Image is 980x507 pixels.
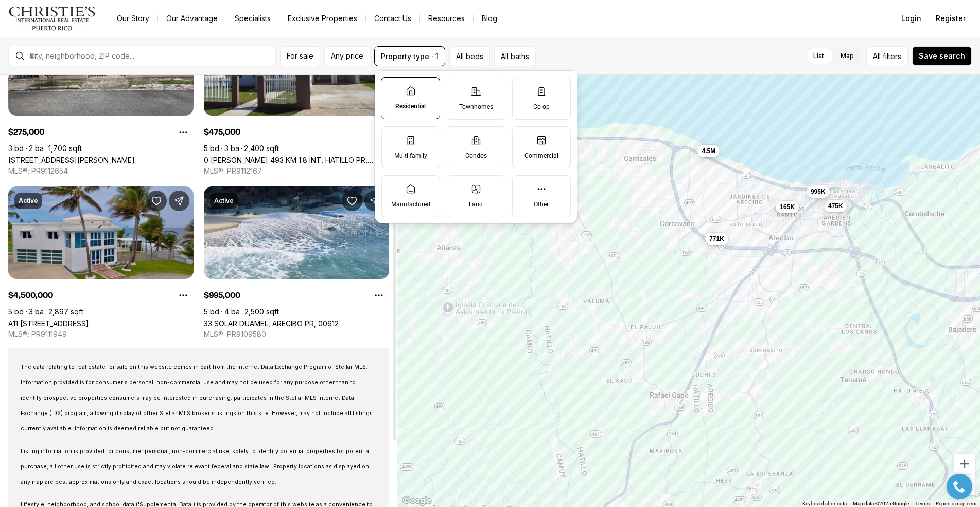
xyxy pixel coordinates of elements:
button: Zoom in [954,454,975,474]
a: A11 CALLE MARFIL (TESORO DEL MAR), HATILLO PR, 00659 [8,319,89,328]
span: Listing information is provided for consumer personal, non-commercial use, solely to identify pot... [21,448,371,485]
span: filters [883,51,901,62]
span: The data relating to real estate for sale on this website comes in part from the Internet Data Ex... [21,364,373,432]
button: Property type · 1 [374,46,445,66]
button: Register [930,8,972,29]
span: Map data ©2025 Google [853,501,909,506]
button: Property options [173,122,194,142]
span: 165K [780,203,795,211]
a: Report a map error [936,501,977,506]
span: Any price [331,52,363,60]
a: Exclusive Properties [279,11,365,26]
button: 165K [776,201,799,213]
span: Login [901,14,921,23]
p: Multi-family [394,152,427,160]
button: Contact Us [366,11,419,26]
a: Blog [474,11,505,26]
button: Save search [912,46,972,66]
button: Property options [173,285,194,306]
button: Allfilters [866,46,908,66]
span: Register [936,14,966,23]
button: 771K [705,233,728,245]
p: Land [469,200,483,209]
button: Save Property: A11 CALLE MARFIL (TESORO DEL MAR) [146,191,167,211]
a: Terms [915,501,930,506]
a: Specialists [226,11,279,26]
a: Resources [420,11,473,26]
button: All baths [494,46,536,66]
p: Active [214,197,234,205]
label: Map [832,47,862,65]
button: For sale [280,46,320,66]
button: Share Property [364,191,385,211]
p: Active [19,197,38,205]
p: Townhomes [459,103,493,111]
span: All [873,51,881,62]
label: List [805,47,832,65]
button: 475K [824,200,847,212]
p: Co-op [533,103,550,111]
p: Manufactured [391,200,430,209]
button: 4.5M [697,145,720,157]
a: Our Story [109,11,157,26]
p: Residential [395,102,426,110]
button: Any price [324,46,370,66]
a: Our Advantage [158,11,226,26]
a: AVE ESTRELLA #5 AVE ESTRALLA, CAMUY PR, 00627 [8,156,135,164]
button: 995K [807,185,830,198]
button: Property options [369,285,389,306]
p: Other [534,200,549,209]
a: 33 SOLAR DUAMEL, ARECIBO PR, 00612 [204,319,339,328]
span: 475K [828,202,843,210]
img: logo [8,6,96,31]
a: 0 CARR 493 KM 1.8 INT, HATILLO PR, 00659 [204,156,389,164]
p: Condos [465,152,487,160]
button: All beds [449,46,490,66]
button: Login [895,8,927,29]
button: Property options [369,122,389,142]
span: Save search [919,52,965,60]
button: Save Property: 33 SOLAR DUAMEL [342,191,362,211]
p: Commercial [524,152,558,160]
span: For sale [287,52,313,60]
span: 4.5M [702,147,715,155]
button: Share Property [169,191,189,211]
span: 771K [709,235,724,243]
span: 995K [811,187,826,196]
